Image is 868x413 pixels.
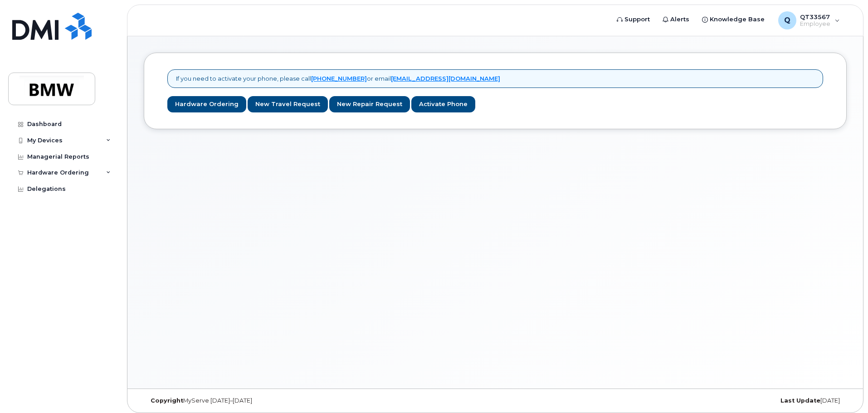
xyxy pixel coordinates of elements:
div: MyServe [DATE]–[DATE] [144,397,378,404]
a: Activate Phone [411,96,475,113]
a: New Travel Request [248,96,328,113]
a: [PHONE_NUMBER] [311,75,367,82]
a: New Repair Request [329,96,410,113]
strong: Last Update [780,397,820,404]
div: [DATE] [612,397,847,404]
strong: Copyright [151,397,183,404]
a: Hardware Ordering [167,96,246,113]
a: [EMAIL_ADDRESS][DOMAIN_NAME] [391,75,500,82]
p: If you need to activate your phone, please call or email [176,74,500,83]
